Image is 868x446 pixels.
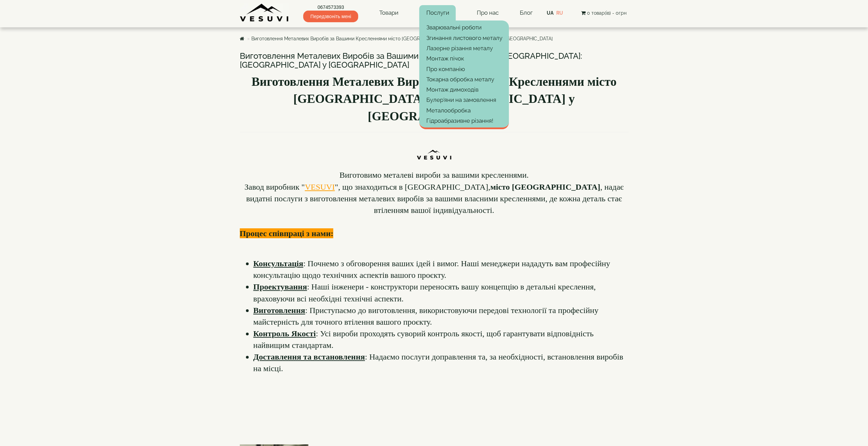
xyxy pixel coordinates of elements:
b: місто [GEOGRAPHIC_DATA] [490,183,600,191]
u: Проектування [253,282,307,291]
a: Про нас [470,5,505,21]
a: Зварювальні роботи [419,22,509,32]
span: 0 товар(ів) - 0грн [587,10,626,16]
a: VESUVI [305,183,335,191]
b: Процес співпраці з нами: [240,229,334,238]
font: : Наші інженери - конструктори переносять вашу концепцію в детальні креслення, враховуючи всі нео... [253,282,596,303]
button: 0 товар(ів) - 0грн [579,9,628,17]
span: Передзвоніть мені [303,11,358,22]
font: : Усі вироби проходять суворий контроль якості, щоб гарантувати відповідність найвищим стандартам. [253,329,594,350]
h3: Виготовлення Металевих Виробів за Вашими Кресленнями місто [GEOGRAPHIC_DATA]: [GEOGRAPHIC_DATA] у... [240,52,629,70]
a: Гідроабразивне різання! [419,116,509,126]
u: Доставлення та встановлення [253,352,365,361]
u: Виготовлення [253,306,305,315]
a: 0674573393 [303,4,358,11]
font: Завод виробник " ", що знаходиться в [GEOGRAPHIC_DATA], , надає видатні послуги з виготовлення ме... [245,183,624,215]
a: Токарна обробка металу [419,74,509,84]
font: : Надаємо послуги доправлення та, за необхідності, встановлення виробів на місці. [253,352,623,373]
font: : Почнемо з обговорення ваших ідей і вимог. Наші менеджери нададуть вам професійну консультацію щ... [253,259,610,280]
u: Консультація [253,259,304,268]
a: ru [556,10,563,16]
a: Монтаж пічок [419,53,509,64]
a: Товари [372,5,405,21]
a: Булер'яни на замовлення [419,95,509,105]
font: Виготовимо металеві вироби за вашими кресленнями. [339,171,529,179]
a: Монтаж димоходів [419,84,509,95]
a: Металообробка [419,105,509,116]
img: Завод VESUVI [240,3,289,22]
font: : Приступаємо до виготовлення, використовуючи передові технології та професійну майстерність для ... [253,306,599,326]
b: Виготовлення Металевих Виробів за Вашими Кресленнями місто [GEOGRAPHIC_DATA]: [GEOGRAPHIC_DATA] у... [251,75,616,123]
a: Про компанію [419,64,509,74]
a: Лазерне різання металу [419,43,509,53]
a: Послуги [419,5,456,21]
a: Згинання листового металу [419,33,509,43]
span: ua [547,10,554,16]
u: Контроль Якості [253,329,316,338]
a: Блог [519,9,532,16]
img: PUbymHslNuv4uAEzqJpb6FGsOwdgUpvJpDmNqBc3N95ZFIp7Nq6GbIGTo4R592Obv21Wx6QEDVHZ4VvSFe9xc49KlnFEIH65O... [415,136,453,164]
a: Виготовлення Металевих Виробів за Вашими Кресленнями місто [GEOGRAPHIC_DATA]: [GEOGRAPHIC_DATA] у... [251,36,553,41]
